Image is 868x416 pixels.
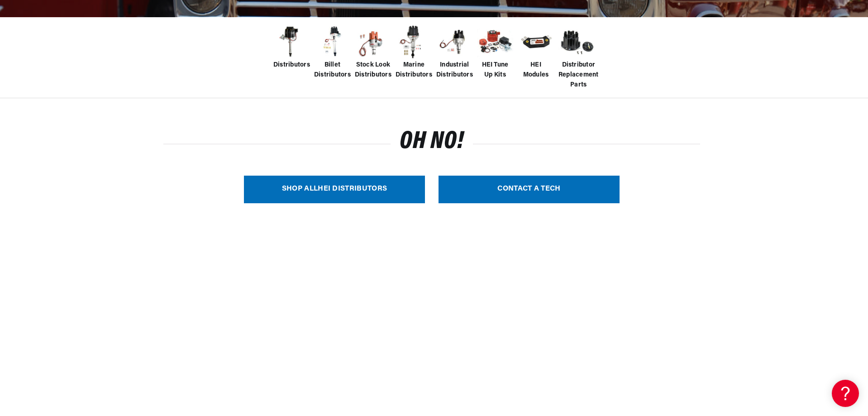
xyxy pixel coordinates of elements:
[439,176,620,203] a: CONTACT A TECH
[436,24,472,60] img: Industrial Distributors
[314,24,350,81] a: Billet Distributors Billet Distributors
[558,24,595,91] a: Distributor Replacement Parts Distributor Replacement Parts
[273,24,310,60] img: Distributors
[518,60,554,81] span: HEI Modules
[436,24,472,81] a: Industrial Distributors Industrial Distributors
[355,24,391,81] a: Stock Look Distributors Stock Look Distributors
[436,60,473,81] span: Industrial Distributors
[355,60,391,81] span: Stock Look Distributors
[273,60,310,70] span: Distributors
[477,24,513,81] a: HEI Tune Up Kits HEI Tune Up Kits
[558,24,595,60] img: Distributor Replacement Parts
[314,60,351,81] span: Billet Distributors
[477,24,513,60] img: HEI Tune Up Kits
[396,24,432,81] a: Marine Distributors Marine Distributors
[518,24,554,81] a: HEI Modules HEI Modules
[396,60,432,81] span: Marine Distributors
[273,24,310,70] a: Distributors Distributors
[477,60,513,81] span: HEI Tune Up Kits
[400,132,464,153] h1: OH NO!
[396,24,432,60] img: Marine Distributors
[314,24,350,60] img: Billet Distributors
[558,60,599,91] span: Distributor Replacement Parts
[518,24,554,60] img: HEI Modules
[355,24,391,60] img: Stock Look Distributors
